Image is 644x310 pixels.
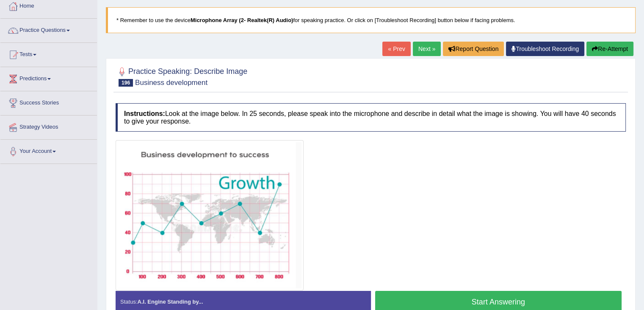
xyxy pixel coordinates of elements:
[0,43,97,64] a: Tests
[137,299,203,305] strong: A.I. Engine Standing by...
[506,42,584,56] a: Troubleshoot Recording
[116,103,626,132] h4: Look at the image below. In 25 seconds, please speak into the microphone and describe in detail w...
[0,19,97,40] a: Practice Questions
[382,42,410,56] a: « Prev
[116,65,247,87] h2: Practice Speaking: Describe Image
[0,91,97,113] a: Success Stories
[413,42,441,56] a: Next »
[443,42,504,56] button: Report Question
[586,42,633,56] button: Re-Attempt
[0,116,97,137] a: Strategy Videos
[191,17,293,23] b: Microphone Array (2- Realtek(R) Audio)
[106,7,636,33] blockquote: * Remember to use the device for speaking practice. Or click on [Troubleshoot Recording] button b...
[124,110,165,117] b: Instructions:
[0,140,97,161] a: Your Account
[0,67,97,88] a: Predictions
[119,79,133,87] span: 196
[135,79,207,87] small: Business development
